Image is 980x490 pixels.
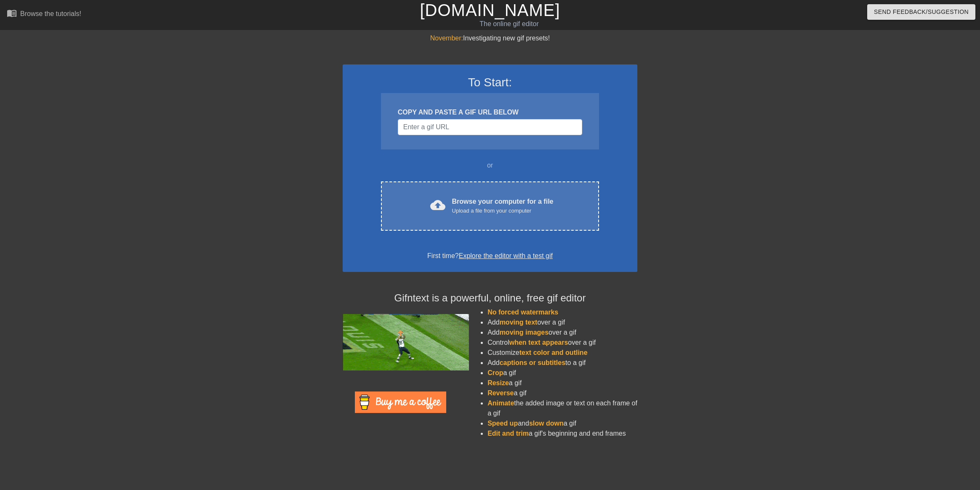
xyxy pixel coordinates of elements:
span: Animate [487,399,514,407]
span: cloud_upload [430,197,445,213]
span: moving text [500,319,538,326]
a: Explore the editor with a test gif [459,252,553,259]
a: Browse the tutorials! [7,8,81,21]
span: when text appears [509,339,568,346]
button: Send Feedback/Suggestion [867,4,975,20]
div: Investigating new gif presets! [343,33,637,43]
span: captions or subtitles [500,359,565,366]
div: The online gif editor [331,19,687,29]
span: Resize [487,379,509,386]
div: First time? [354,251,626,261]
li: Control over a gif [487,338,637,348]
div: Browse the tutorials! [20,10,81,17]
span: Crop [487,369,503,376]
h4: Gifntext is a powerful, online, free gif editor [343,292,637,304]
li: Customize [487,348,637,358]
li: and a gif [487,418,637,429]
span: Reverse [487,389,514,397]
span: No forced watermarks [487,309,558,316]
li: Add over a gif [487,328,637,338]
input: Username [398,119,582,135]
div: or [365,160,615,170]
span: menu_book [7,8,17,18]
li: Add to a gif [487,358,637,368]
span: Edit and trim [487,430,529,437]
li: a gif [487,378,637,388]
li: the added image or text on each frame of a gif [487,398,637,418]
img: Buy Me A Coffee [355,391,446,413]
span: moving images [500,329,549,336]
span: slow down [529,420,564,427]
span: Speed up [487,420,518,427]
span: November: [430,35,463,42]
h3: To Start: [354,75,626,90]
span: Send Feedback/Suggestion [874,7,969,17]
div: COPY AND PASTE A GIF URL BELOW [398,107,582,117]
li: a gif [487,388,637,398]
img: football_small.gif [343,314,469,370]
li: Add over a gif [487,317,637,328]
a: [DOMAIN_NAME] [420,1,560,19]
li: a gif [487,368,637,378]
div: Browse your computer for a file [452,197,554,215]
div: Upload a file from your computer [452,207,554,215]
span: text color and outline [519,349,588,356]
li: a gif's beginning and end frames [487,429,637,439]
